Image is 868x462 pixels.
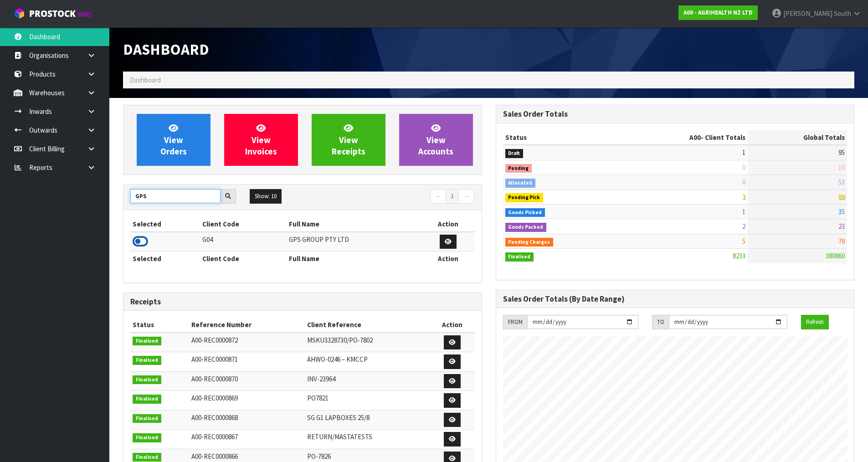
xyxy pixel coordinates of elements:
a: ViewOrders [137,114,211,166]
span: 1 [742,148,745,157]
span: View Receipts [332,123,365,157]
span: Dashboard [123,40,209,59]
th: Reference Number [189,318,304,332]
span: 0 [742,163,745,172]
span: Pending Pick [505,193,544,202]
span: Pending Charges [505,238,554,247]
th: Global Totals [748,130,847,145]
span: Finalised [133,375,161,385]
th: Client Code [200,252,287,266]
td: GPS GROUP PTY LTD [287,232,422,252]
div: FROM [503,315,527,329]
span: 89 [838,193,845,201]
a: → [458,189,474,204]
span: 8233 [733,252,745,260]
span: 78 [838,237,845,246]
span: Finalised [133,337,161,346]
span: Finalised [133,414,161,423]
th: Status [130,318,189,332]
input: Search clients [130,189,221,203]
button: Refresh [801,315,829,329]
small: WMS [77,10,92,19]
span: 35 [838,207,845,216]
th: Action [430,318,474,332]
th: Client Reference [305,318,430,332]
span: MSKU3328730/PO-7802 [307,336,373,344]
span: A00-REC0000867 [191,432,238,441]
span: View Orders [160,123,187,157]
span: SG G1 LAPBOXES 25/8 [307,413,370,422]
span: INV-23964 [307,375,335,383]
span: 3 [742,193,745,201]
a: 1 [446,189,459,204]
strong: A00 - AGRIHEALTH NZ LTD [683,9,753,16]
span: 95 [838,148,845,157]
span: AHWO-0246 – KMCCP [307,355,368,364]
span: Dashboard [130,76,161,84]
span: 53 [838,178,845,186]
span: 2 [742,222,745,231]
span: A00-REC0000866 [191,452,238,461]
span: Finalised [133,395,161,404]
span: 10 [838,163,845,172]
a: ← [430,189,446,204]
span: Draft [505,149,524,158]
th: Selected [130,252,200,266]
a: ViewInvoices [224,114,298,166]
span: Finalised [133,453,161,462]
th: Action [422,252,474,266]
span: View Invoices [245,123,277,157]
span: A00-REC0000870 [191,375,238,383]
a: ViewReceipts [312,114,385,166]
th: Action [422,217,474,231]
span: A00-REC0000868 [191,413,238,422]
button: Show: 10 [250,189,282,204]
th: Status [503,130,617,145]
h3: Sales Order Totals [503,110,847,118]
div: TO [652,315,669,329]
th: Client Code [200,217,287,231]
span: A00 [689,133,701,142]
span: Finalised [133,433,161,442]
span: 23 [838,222,845,231]
th: Selected [130,217,200,231]
td: G04 [200,232,287,252]
span: Finalised [505,252,534,262]
img: cube-alt.png [14,8,25,19]
span: 0 [742,178,745,186]
nav: Page navigation [309,189,475,205]
span: Finalised [133,356,161,365]
span: ProStock [29,8,76,20]
span: South [834,9,851,18]
span: 380860 [826,252,845,260]
span: View Accounts [418,123,453,157]
th: - Client Totals [616,130,748,145]
span: Goods Picked [505,208,545,217]
h3: Sales Order Totals (By Date Range) [503,295,847,303]
th: Full Name [287,252,422,266]
span: PO-7826 [307,452,331,461]
span: A00-REC0000872 [191,336,238,344]
a: ViewAccounts [399,114,473,166]
span: Allocated [505,179,536,188]
span: RETURN/MASTATESTS [307,432,372,441]
span: Goods Packed [505,223,547,232]
span: A00-REC0000869 [191,394,238,402]
span: A00-REC0000871 [191,355,238,364]
span: Pending [505,164,532,173]
h3: Receipts [130,298,475,306]
span: PO7821 [307,394,329,402]
th: Full Name [287,217,422,231]
a: A00 - AGRIHEALTH NZ LTD [678,5,758,20]
span: [PERSON_NAME] [783,9,832,18]
span: 1 [742,207,745,216]
span: 5 [742,237,745,246]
